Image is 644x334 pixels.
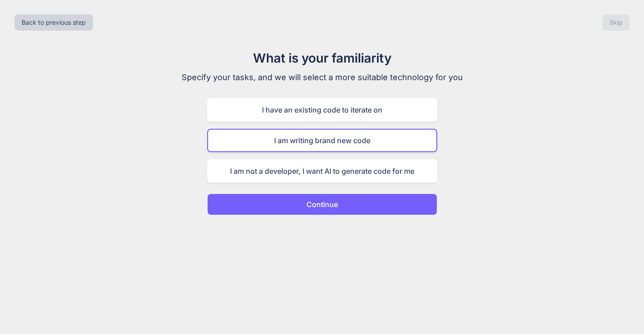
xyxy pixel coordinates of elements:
button: Back to previous step [14,14,93,31]
div: I am writing brand new code [207,129,437,152]
button: Continue [207,194,437,215]
button: Skip [602,14,630,31]
p: Specify your tasks, and we will select a more suitable technology for you [171,71,473,84]
p: Continue [306,199,338,210]
div: I am not a developer, I want AI to generate code for me [207,159,437,183]
h1: What is your familiarity [171,49,473,68]
div: I have an existing code to iterate on [207,98,437,122]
